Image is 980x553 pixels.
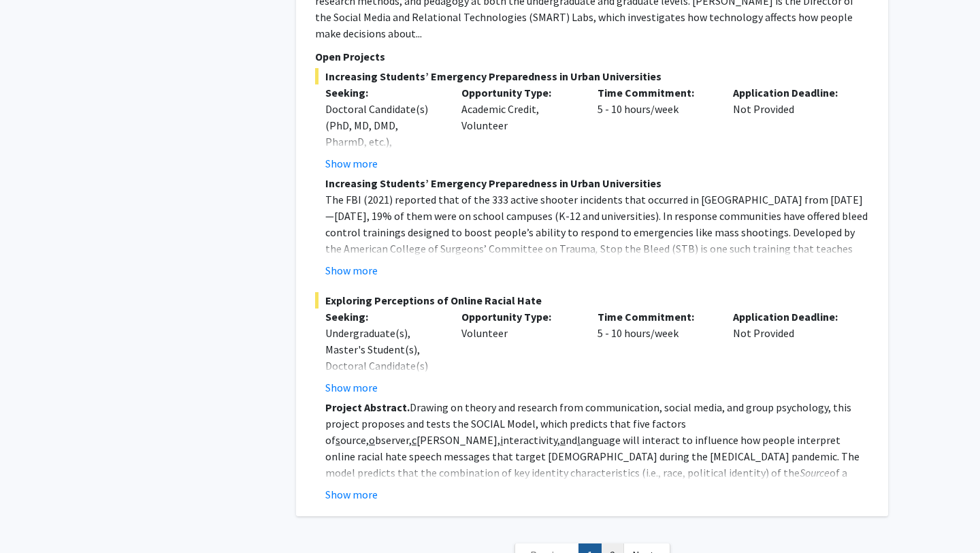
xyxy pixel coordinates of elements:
[325,400,410,414] strong: Project Abstract.
[598,84,713,101] p: Time Commitment:
[325,262,378,279] button: Show more
[325,325,441,407] div: Undergraduate(s), Master's Student(s), Doctoral Candidate(s) (PhD, MD, DMD, PharmD, etc.), Faculty
[369,433,375,447] u: o
[461,309,577,325] p: Opportunity Type:
[325,176,661,190] strong: Increasing Students’ Emergency Preparedness in Urban Universities
[733,309,849,325] p: Application Deadline:
[10,492,58,543] iframe: Chat
[587,84,723,172] div: 5 - 10 hours/week
[336,433,340,447] u: s
[587,309,723,396] div: 5 - 10 hours/week
[723,84,859,172] div: Not Provided
[598,309,713,325] p: Time Commitment:
[577,433,581,447] u: l
[733,84,849,101] p: Application Deadline:
[723,309,859,396] div: Not Provided
[500,433,503,447] u: i
[461,84,577,101] p: Opportunity Type:
[800,466,830,479] em: Source
[325,309,441,325] p: Seeking:
[325,101,441,199] div: Doctoral Candidate(s) (PhD, MD, DMD, PharmD, etc.), Postdoctoral Researcher(s) / Research Staff, ...
[451,84,587,172] div: Academic Credit, Volunteer
[315,292,869,309] span: Exploring Perceptions of Online Racial Hate
[325,155,378,172] button: Show more
[315,48,869,65] p: Open Projects
[325,84,441,101] p: Seeking:
[451,309,587,396] div: Volunteer
[325,486,378,503] button: Show more
[595,242,598,255] em: ,
[325,379,378,396] button: Show more
[315,68,869,84] span: Increasing Students’ Emergency Preparedness in Urban Universities
[560,433,566,447] u: a
[325,191,869,338] p: The FBI (2021) reported that of the 333 active shooter incidents that occurred in [GEOGRAPHIC_DAT...
[412,433,416,447] u: c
